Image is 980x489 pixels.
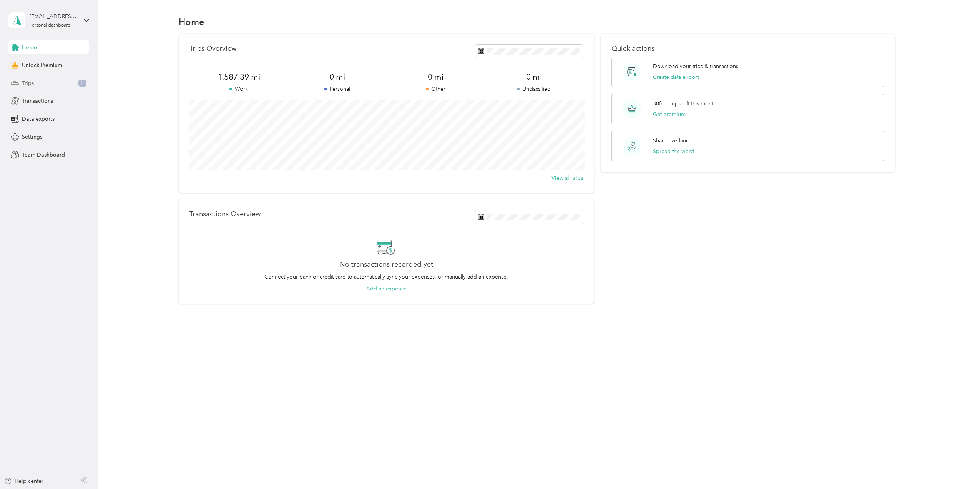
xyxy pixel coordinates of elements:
p: 30 free trips left this month [653,100,716,108]
span: 1,587.39 mi [189,72,288,82]
p: Unclassified [485,85,583,93]
iframe: Everlance-gr Chat Button Frame [937,446,980,489]
p: Share Everlance [653,137,692,145]
p: Download your trips & transactions [653,62,738,70]
button: Create data export [653,73,699,81]
span: 0 mi [288,72,386,82]
h2: No transactions recorded yet [340,260,433,269]
p: Trips Overview [189,45,236,53]
span: Home [22,43,37,52]
span: Team Dashboard [22,151,65,159]
p: Other [386,85,485,93]
p: Connect your bank or credit card to automatically sync your expenses, or manually add an expense. [264,273,508,281]
p: Quick actions [611,45,884,53]
p: Transactions Overview [189,210,261,218]
span: Settings [22,133,42,141]
div: [EMAIL_ADDRESS][DOMAIN_NAME] [30,12,78,20]
button: View all trips [551,174,583,182]
h1: Home [179,18,204,26]
div: Personal dashboard [30,23,71,28]
span: Trips [22,79,34,87]
span: 0 mi [386,72,485,82]
span: 0 mi [485,72,583,82]
span: Transactions [22,97,53,105]
span: 2 [78,80,86,87]
p: Personal [288,85,386,93]
button: Spread the word [653,147,694,155]
p: Work [189,85,288,93]
button: Help center [4,477,43,485]
span: Data exports [22,115,55,123]
button: Get premium [653,110,686,118]
button: Add an expense [366,285,407,293]
span: Unlock Premium [22,61,62,69]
